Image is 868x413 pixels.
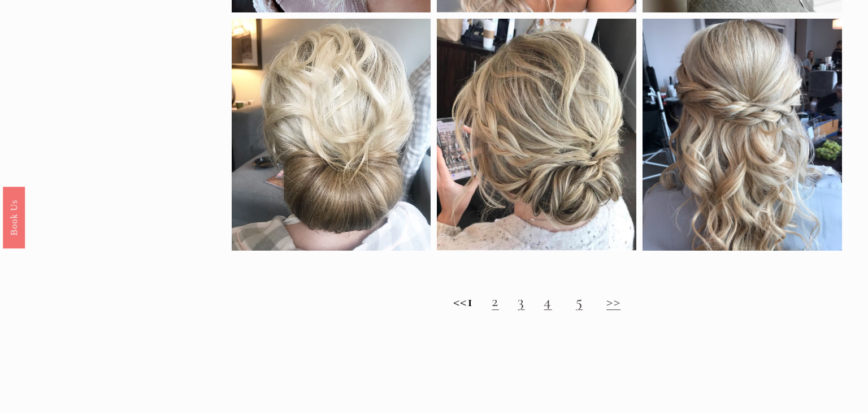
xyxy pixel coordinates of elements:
[492,291,498,311] a: 2
[544,291,552,311] a: 4
[606,291,620,311] a: >>
[576,291,583,311] a: 5
[518,291,524,311] a: 3
[3,187,25,248] a: Book Us
[467,291,473,311] strong: 1
[232,292,842,311] h2: <<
